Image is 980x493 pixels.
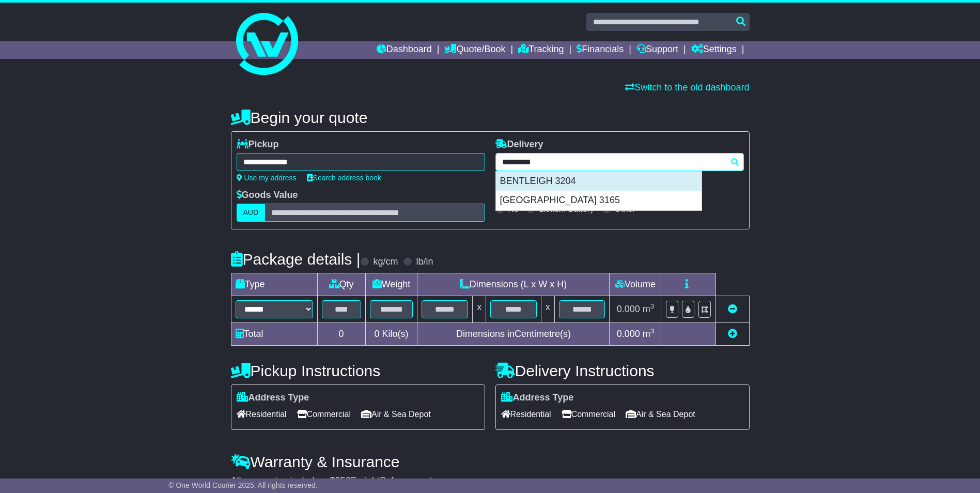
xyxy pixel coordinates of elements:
span: m [643,304,655,314]
span: 0.000 [617,329,640,339]
a: Switch to the old dashboard [625,82,749,93]
span: Air & Sea Depot [361,406,431,422]
a: Search address book [307,174,381,182]
span: Commercial [297,406,351,422]
div: BENTLEIGH 3204 [496,172,702,191]
td: Qty [317,273,365,296]
td: x [541,296,554,323]
td: Total [231,323,317,346]
label: Goods Value [237,190,298,201]
span: Residential [237,406,287,422]
td: Type [231,273,317,296]
span: m [643,329,655,339]
span: 0 [374,329,379,339]
label: AUD [237,204,266,222]
sup: 3 [650,302,655,310]
a: Support [636,41,678,59]
a: Tracking [518,41,564,59]
label: Address Type [237,392,309,404]
a: Quote/Book [444,41,505,59]
td: 0 [317,323,365,346]
a: Dashboard [377,41,432,59]
span: 0.000 [617,304,640,314]
h4: Delivery Instructions [495,362,750,379]
span: Residential [501,406,551,422]
span: Commercial [562,406,615,422]
td: Dimensions in Centimetre(s) [417,323,610,346]
h4: Pickup Instructions [231,362,485,379]
td: Weight [365,273,417,296]
label: Delivery [495,139,543,150]
h4: Begin your quote [231,109,750,126]
label: kg/cm [373,256,398,268]
td: Dimensions (L x W x H) [417,273,610,296]
td: x [473,296,486,323]
typeahead: Please provide city [495,153,744,171]
td: Kilo(s) [365,323,417,346]
label: Pickup [237,139,279,150]
h4: Warranty & Insurance [231,453,750,470]
span: Air & Sea Depot [626,406,695,422]
a: Add new item [728,329,737,339]
span: 250 [335,475,351,486]
sup: 3 [650,327,655,335]
td: Volume [610,273,661,296]
div: All our quotes include a $ FreightSafe warranty. [231,475,750,487]
a: Remove this item [728,304,737,314]
label: Address Type [501,392,574,404]
label: lb/in [416,256,433,268]
div: [GEOGRAPHIC_DATA] 3165 [496,191,702,210]
span: © One World Courier 2025. All rights reserved. [168,481,318,489]
a: Use my address [237,174,297,182]
h4: Package details | [231,251,361,268]
a: Financials [577,41,624,59]
a: Settings [691,41,737,59]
